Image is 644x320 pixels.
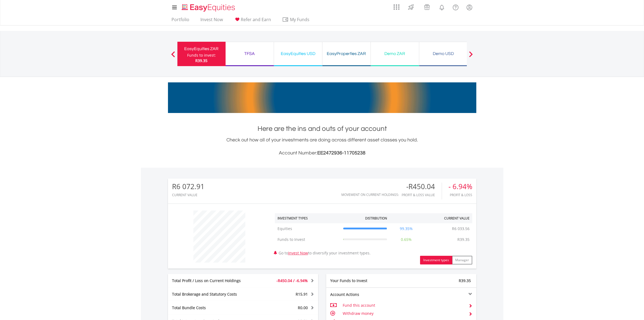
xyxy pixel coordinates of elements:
[276,278,308,283] span: -R450.04 / -6.94%
[448,193,472,197] div: Profit & Loss
[463,1,476,13] a: My Profile
[326,50,367,57] div: EasyProperties ZAR
[326,292,401,297] div: Account Actions
[343,309,464,318] td: Withdraw money
[181,3,237,12] img: EasyEquities_Logo.png
[168,136,476,157] div: Check out how all of your investments are doing across different asset classes you hold.
[168,54,179,59] button: Previous
[168,149,476,157] h3: Account Number:
[271,208,476,264] div: Go to to diversify your investment types.
[198,17,225,25] a: Invest Now
[407,3,415,11] img: thrive-v2.svg
[229,50,270,57] div: TFSA
[394,4,399,10] img: grid-menu-icon.svg
[181,45,222,53] div: EasyEquities ZAR
[365,216,387,221] div: Distribution
[168,292,256,297] div: Total Brokerage and Statutory Costs
[275,223,341,234] td: Equities
[390,234,423,245] td: 0.65%
[452,256,472,264] button: Manager
[422,50,464,57] div: Demo USD
[282,16,318,23] span: My Funds
[168,305,256,311] div: Total Bundle Costs
[277,50,319,57] div: EasyEquities USD
[172,193,204,197] div: CURRENT VALUE
[296,292,308,297] span: R15.91
[326,278,401,283] div: Your Funds to Invest
[419,1,435,11] a: Vouchers
[275,213,341,223] th: Investment Types
[168,82,476,113] img: EasyMortage Promotion Banner
[455,234,472,245] td: R39.35
[241,17,271,22] span: Refer and Earn
[298,305,308,310] span: R0.00
[288,250,308,256] a: Invest Now
[449,1,463,12] a: FAQ's and Support
[402,193,442,197] div: Profit & Loss Value
[168,278,256,283] div: Total Profit / Loss on Current Holdings
[195,58,207,63] span: R39.35
[448,183,472,190] div: - 6.94%
[435,1,449,12] a: Notifications
[402,183,442,190] div: -R450.04
[420,256,452,264] button: Investment types
[187,53,216,58] div: Funds to invest:
[168,124,476,134] h1: Here are the ins and outs of your account
[390,223,423,234] td: 99.35%
[423,213,472,223] th: Current Value
[465,54,476,59] button: Next
[343,301,464,309] td: Fund this account
[459,278,471,283] span: R39.35
[232,17,273,25] a: Refer and Earn
[341,193,399,196] div: Movement on Current Holdings:
[390,1,403,10] a: AppsGrid
[422,3,431,11] img: vouchers-v2.svg
[449,223,472,234] td: R6 033.56
[180,1,237,12] a: Home page
[374,50,416,57] div: Demo ZAR
[275,234,341,245] td: Funds to Invest
[317,150,365,156] span: EE2472936-11705238
[172,183,204,190] div: R6 072.91
[169,17,191,25] a: Portfolio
